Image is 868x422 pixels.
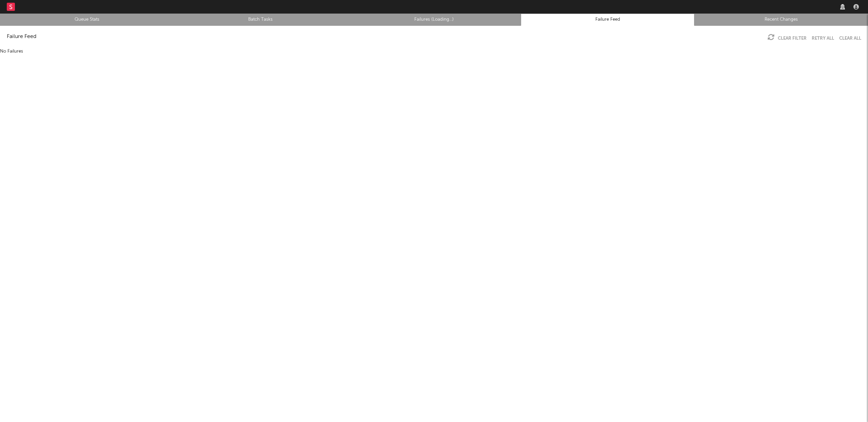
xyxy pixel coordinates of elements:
[351,16,517,24] a: Failures (Loading...)
[778,36,807,41] a: Clear Filter
[4,16,170,24] a: Queue Stats
[698,16,864,24] a: Recent Changes
[812,36,834,41] button: Retry All
[7,33,36,41] div: Failure Feed
[177,16,343,24] a: Batch Tasks
[839,36,861,41] button: Clear All
[525,16,691,24] a: Failure Feed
